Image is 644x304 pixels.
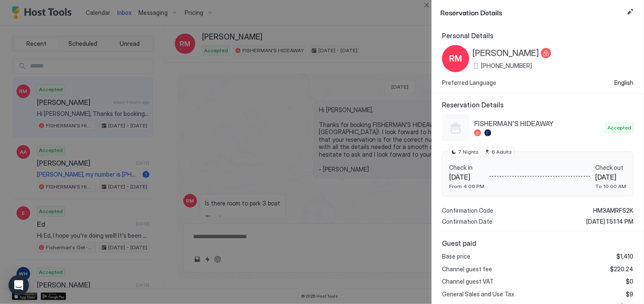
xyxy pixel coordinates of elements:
span: $0 [626,278,634,285]
span: $1,410 [617,253,634,260]
span: RM [450,52,462,65]
span: Channel guest VAT [442,278,494,285]
span: Base price [442,253,471,260]
span: Preferred Language [442,79,497,87]
span: [PERSON_NAME] [473,48,540,59]
span: [DATE] [450,173,485,181]
span: Personal Details [442,31,634,40]
span: 6 Adults [492,148,512,156]
span: Check out [596,164,627,172]
span: Guest paid [442,239,634,248]
span: 7 Nights [458,148,479,156]
span: [PHONE_NUMBER] [481,62,532,70]
div: Open Intercom Messenger [8,275,29,296]
span: Reservation Details [442,101,634,109]
span: Accepted [608,124,632,132]
span: $9 [626,290,634,298]
span: General Sales and Use Tax [442,290,515,298]
span: [DATE] 1:51:14 PM [587,218,634,225]
span: $220.24 [610,265,634,273]
span: To 10:00 AM [596,183,627,189]
span: HM3AMRFS2K [593,207,634,214]
span: Confirmation Date [442,218,493,225]
button: Edit reservation [625,7,636,17]
span: [DATE] [596,173,627,181]
span: Check in [450,164,485,172]
span: Channel guest fee [442,265,492,273]
span: Reservation Details [441,7,624,17]
span: Confirmation Code [442,207,494,214]
span: From 4:00 PM [450,183,485,189]
span: English [615,79,634,87]
span: FISHERMAN'S HIDEAWAY [475,119,602,128]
